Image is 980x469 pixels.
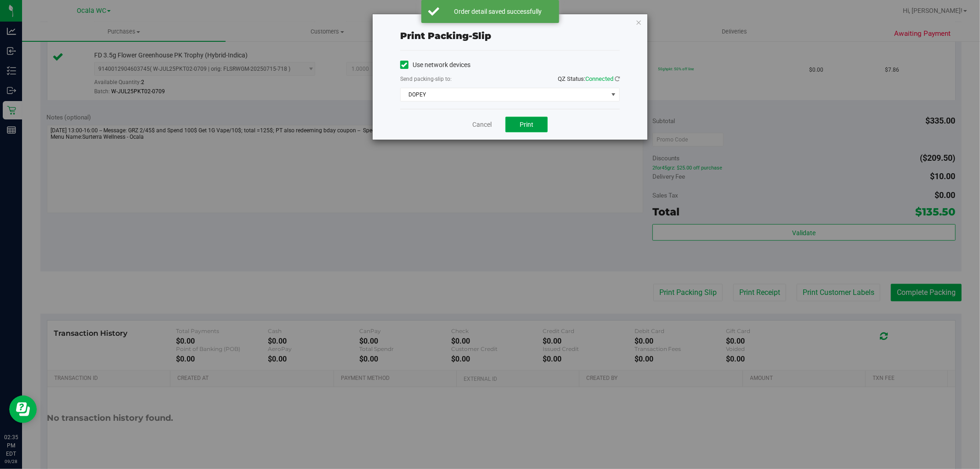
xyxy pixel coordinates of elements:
span: Print packing-slip [400,30,491,41]
a: Cancel [472,120,492,130]
span: QZ Status: [558,75,620,82]
span: DOPEY [401,88,608,101]
iframe: Resource center [9,396,37,423]
div: Order detail saved successfully [444,7,552,16]
button: Print [505,117,548,132]
label: Use network devices [400,60,470,70]
label: Send packing-slip to: [400,75,452,83]
span: Print [520,121,533,128]
span: Connected [585,75,613,82]
span: select [608,88,619,101]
